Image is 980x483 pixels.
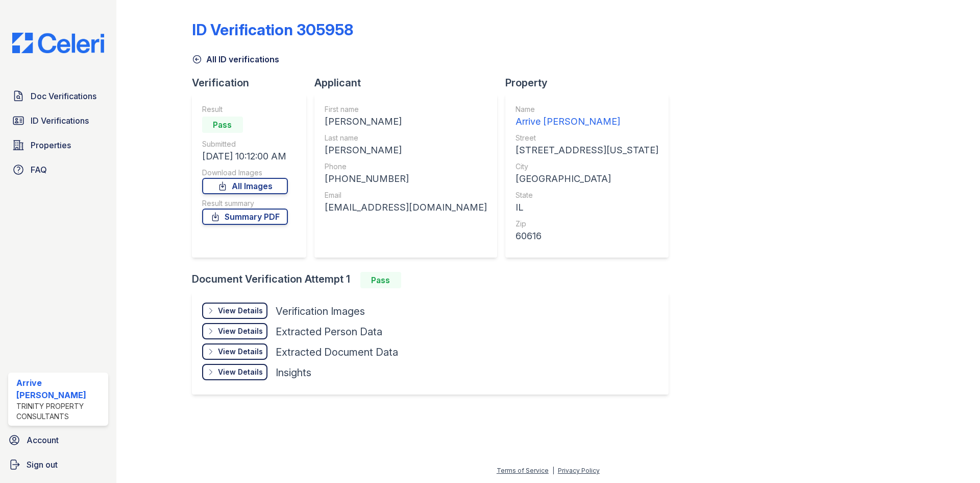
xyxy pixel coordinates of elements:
div: Document Verification Attempt 1 [192,272,677,288]
div: Pass [202,117,243,133]
img: CE_Logo_Blue-a8612792a0a2168367f1c8372b55b34899dd931a85d93a1a3d3e32e68fde9ad4.png [4,33,112,53]
div: [PHONE_NUMBER] [325,172,487,186]
a: Privacy Policy [558,467,600,474]
div: Trinity Property Consultants [16,401,104,422]
a: Summary PDF [202,209,288,225]
div: Name [516,104,658,114]
div: Arrive [PERSON_NAME] [16,377,104,401]
div: First name [325,104,487,114]
div: [EMAIL_ADDRESS][DOMAIN_NAME] [325,200,487,215]
div: [PERSON_NAME] [325,114,487,129]
div: Property [505,76,677,90]
div: Street [516,133,658,143]
div: Result summary [202,198,288,209]
div: | [552,467,554,474]
div: Verification Images [276,304,365,318]
div: Download Images [202,168,288,178]
a: Properties [8,135,108,155]
div: Applicant [314,76,505,90]
div: [STREET_ADDRESS][US_STATE] [516,143,658,157]
div: View Details [218,306,263,316]
span: FAQ [31,164,47,176]
div: Extracted Document Data [276,345,398,359]
a: ID Verifications [8,110,108,131]
div: View Details [218,367,263,377]
div: Email [325,190,487,200]
span: ID Verifications [31,114,89,127]
a: All ID verifications [192,53,279,65]
div: Result [202,104,288,114]
div: Extracted Person Data [276,325,382,339]
a: Account [4,430,112,450]
div: Phone [325,162,487,172]
div: View Details [218,347,263,357]
a: Terms of Service [497,467,549,474]
div: Pass [360,272,401,288]
a: FAQ [8,159,108,180]
div: Verification [192,76,314,90]
span: Doc Verifications [31,90,96,102]
div: Zip [516,219,658,229]
div: 60616 [516,229,658,243]
div: Submitted [202,139,288,149]
span: Account [27,434,59,446]
a: Sign out [4,454,112,475]
div: [GEOGRAPHIC_DATA] [516,172,658,186]
span: Sign out [27,458,58,471]
div: [DATE] 10:12:00 AM [202,149,288,164]
div: View Details [218,326,263,336]
iframe: chat widget [937,442,970,473]
a: Doc Verifications [8,86,108,106]
div: IL [516,200,658,215]
div: [PERSON_NAME] [325,143,487,157]
div: Arrive [PERSON_NAME] [516,114,658,129]
div: Last name [325,133,487,143]
div: ID Verification 305958 [192,20,353,39]
div: Insights [276,365,311,380]
div: City [516,162,658,172]
a: All Images [202,178,288,194]
a: Name Arrive [PERSON_NAME] [516,104,658,129]
span: Properties [31,139,71,151]
div: State [516,190,658,200]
